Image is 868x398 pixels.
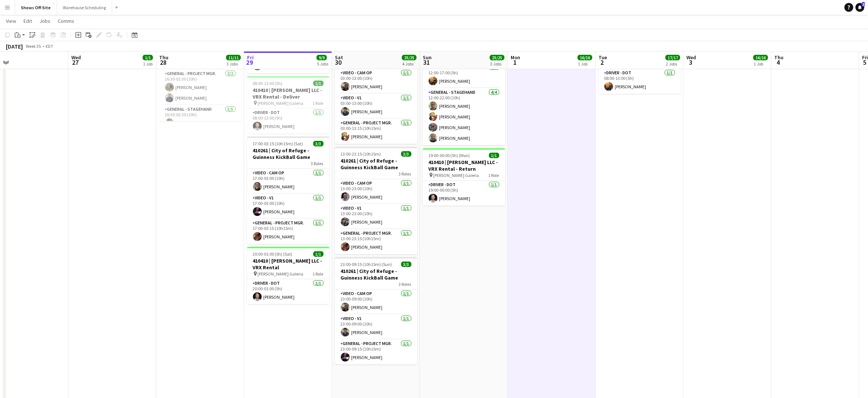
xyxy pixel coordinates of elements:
a: Comms [55,16,77,26]
div: EDT [46,43,53,49]
div: [DATE] [6,43,23,50]
a: View [3,16,19,26]
a: 2 [856,3,864,12]
span: 2 [862,2,865,7]
span: Jobs [39,18,50,24]
span: View [6,18,16,24]
button: Warehouse Scheduling [57,0,112,15]
a: Edit [21,16,35,26]
span: Comms [58,18,74,24]
span: Week 35 [24,43,43,49]
span: Edit [24,18,32,24]
button: Shows Off-Site [15,0,57,15]
a: Jobs [36,16,53,26]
